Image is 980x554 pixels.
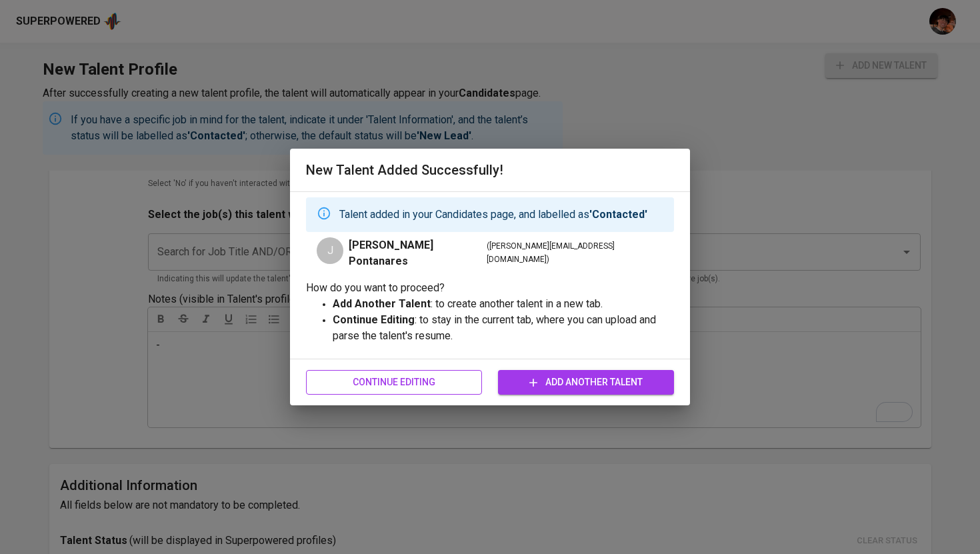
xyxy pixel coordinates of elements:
[333,312,674,344] p: : to stay in the current tab, where you can upload and parse the talent's resume.
[306,280,674,296] p: How do you want to proceed?
[306,370,482,395] button: Continue Editing
[487,240,663,267] span: ( [PERSON_NAME][EMAIL_ADDRESS][DOMAIN_NAME] )
[306,159,674,181] h6: New Talent Added Successfully!
[339,207,647,223] p: Talent added in your Candidates page, and labelled as
[317,374,471,391] span: Continue Editing
[589,208,647,221] strong: 'Contacted'
[509,374,663,391] span: Add Another Talent
[333,297,431,310] strong: Add Another Talent
[498,370,674,395] button: Add Another Talent
[349,237,484,269] span: [PERSON_NAME] Pontanares
[333,296,674,312] p: : to create another talent in a new tab.
[333,313,415,326] strong: Continue Editing
[317,237,343,264] div: J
